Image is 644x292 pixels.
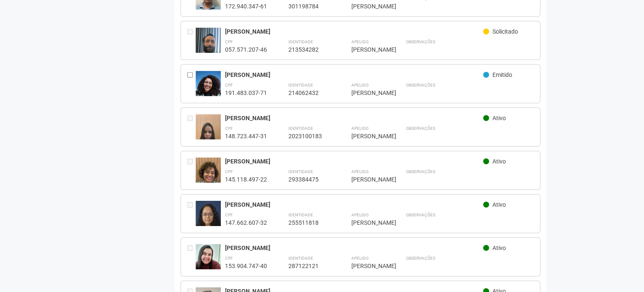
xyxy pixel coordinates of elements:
span: Ativo [492,201,506,208]
div: Entre em contato com a Aministração para solicitar o cancelamento ou 2a via [187,28,196,53]
strong: Apelido [351,83,368,87]
strong: Apelido [351,169,368,174]
span: Ativo [492,115,506,121]
div: Entre em contato com a Aministração para solicitar o cancelamento ou 2a via [187,158,196,183]
img: user.jpg [196,158,221,203]
strong: Observações [406,169,435,174]
img: user.jpg [196,244,221,278]
div: 147.662.607-32 [225,219,267,226]
strong: Identidade [288,39,313,44]
div: 255511818 [288,219,330,226]
span: Ativo [492,245,506,251]
div: Entre em contato com a Aministração para solicitar o cancelamento ou 2a via [187,114,196,140]
strong: CPF [225,126,233,131]
div: Entre em contato com a Aministração para solicitar o cancelamento ou 2a via [187,244,196,270]
img: user.jpg [196,71,221,105]
div: [PERSON_NAME] [351,89,385,97]
strong: Observações [406,126,435,131]
div: [PERSON_NAME] [225,201,483,208]
strong: Observações [406,256,435,260]
strong: CPF [225,83,233,87]
strong: Observações [406,39,435,44]
div: 191.483.037-71 [225,89,267,97]
img: user.jpg [196,114,221,159]
span: Ativo [492,158,506,165]
div: [PERSON_NAME] [351,176,385,183]
div: 057.571.207-46 [225,46,267,53]
div: 153.904.747-40 [225,262,267,270]
span: Solicitado [492,28,518,35]
strong: Identidade [288,169,313,174]
strong: Apelido [351,256,368,260]
div: [PERSON_NAME] [225,71,483,79]
div: [PERSON_NAME] [225,244,483,252]
div: [PERSON_NAME] [351,132,385,140]
div: 287122121 [288,262,330,270]
strong: CPF [225,39,233,44]
div: [PERSON_NAME] [225,114,483,122]
div: [PERSON_NAME] [225,158,483,165]
div: 213534282 [288,46,330,53]
div: [PERSON_NAME] [351,262,385,270]
strong: Identidade [288,83,313,87]
div: 214062432 [288,89,330,97]
img: user.jpg [196,28,221,73]
span: Emitido [492,71,512,78]
strong: Apelido [351,213,368,217]
img: user.jpg [196,201,221,246]
strong: CPF [225,213,233,217]
strong: Identidade [288,256,313,260]
strong: CPF [225,256,233,260]
div: [PERSON_NAME] [351,3,385,10]
strong: Observações [406,213,435,217]
div: 172.940.347-61 [225,3,267,10]
strong: Apelido [351,126,368,131]
div: 2023100183 [288,132,330,140]
strong: Observações [406,83,435,87]
strong: CPF [225,169,233,174]
div: 145.118.497-22 [225,176,267,183]
div: Entre em contato com a Aministração para solicitar o cancelamento ou 2a via [187,201,196,226]
strong: Identidade [288,213,313,217]
div: 148.723.447-31 [225,132,267,140]
div: [PERSON_NAME] [225,28,483,35]
div: 293384475 [288,176,330,183]
div: [PERSON_NAME] [351,219,385,226]
strong: Apelido [351,39,368,44]
div: [PERSON_NAME] [351,46,385,53]
strong: Identidade [288,126,313,131]
div: 301198784 [288,3,330,10]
